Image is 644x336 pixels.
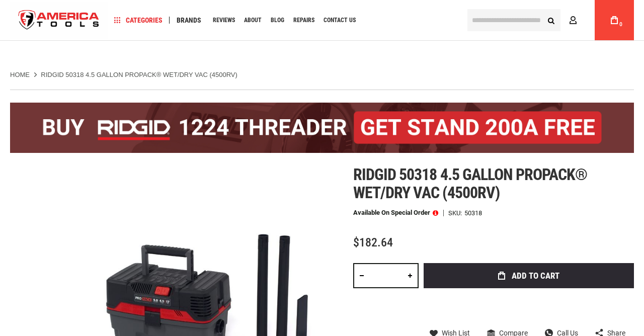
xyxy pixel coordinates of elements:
a: store logo [10,2,108,39]
img: America Tools [10,2,108,39]
span: Repairs [293,17,314,23]
a: Reviews [208,14,239,27]
a: Home [10,70,30,79]
button: Search [541,11,560,30]
strong: RIDGID 50318 4.5 GALLON PROPACK® WET/DRY VAC (4500RV) [41,71,237,78]
span: Blog [271,17,284,23]
a: Blog [266,14,289,27]
span: Ridgid 50318 4.5 gallon propack® wet/dry vac (4500rv) [353,165,587,202]
strong: SKU [448,210,464,216]
a: Contact Us [319,14,360,27]
p: Available on Special Order [353,209,438,216]
button: Add to Cart [424,263,634,288]
span: 0 [619,22,622,27]
a: Brands [172,14,206,27]
span: Categories [114,17,163,24]
a: Categories [110,14,167,27]
span: About [244,17,262,23]
span: Brands [177,17,201,24]
span: Contact Us [324,17,356,23]
img: BOGO: Buy the RIDGID® 1224 Threader (26092), get the 92467 200A Stand FREE! [10,103,634,153]
a: About [239,14,266,27]
span: Add to Cart [512,272,559,280]
span: $182.64 [353,235,393,249]
span: Reviews [213,17,235,23]
a: Repairs [289,14,319,27]
div: 50318 [464,210,482,216]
